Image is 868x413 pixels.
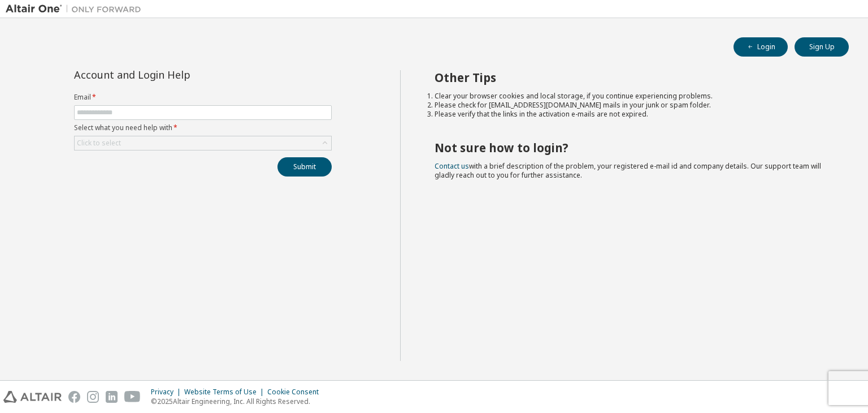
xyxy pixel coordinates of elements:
h2: Not sure how to login? [435,140,829,155]
div: Cookie Consent [267,388,325,397]
div: Website Terms of Use [184,388,267,397]
button: Submit [277,157,332,177]
li: Clear your browser cookies and local storage, if you continue experiencing problems. [435,92,829,101]
h2: Other Tips [435,70,829,85]
li: Please check for [EMAIL_ADDRESS][DOMAIN_NAME] mails in your junk or spam folder. [435,101,829,110]
img: Altair One [6,3,147,15]
div: Click to select [75,136,331,150]
img: altair_logo.svg [3,391,62,403]
li: Please verify that the links in the activation e-mails are not expired. [435,110,829,119]
div: Click to select [77,139,121,148]
label: Email [74,93,332,102]
label: Select what you need help with [74,123,332,132]
img: linkedin.svg [106,391,118,403]
img: facebook.svg [68,391,80,403]
span: with a brief description of the problem, your registered e-mail id and company details. Our suppo... [435,161,821,180]
div: Account and Login Help [74,70,280,79]
img: youtube.svg [124,391,141,403]
button: Login [734,37,788,57]
button: Sign Up [795,37,849,57]
a: Contact us [435,161,469,171]
p: © 2025 Altair Engineering, Inc. All Rights Reserved. [151,397,325,406]
img: instagram.svg [87,391,99,403]
div: Privacy [151,388,184,397]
